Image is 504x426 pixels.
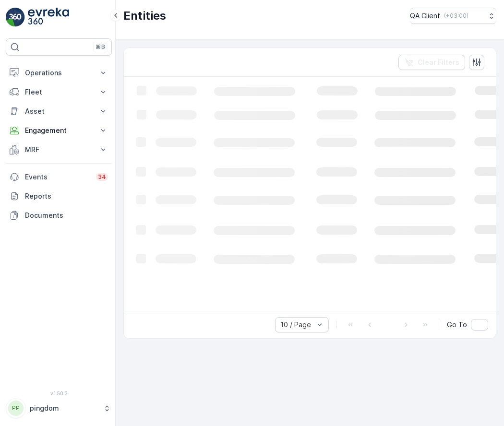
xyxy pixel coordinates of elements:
p: 34 [98,173,106,181]
p: Clear Filters [418,58,459,67]
p: pingdom [30,403,98,413]
div: PP [8,401,24,416]
span: Go To [447,320,467,330]
a: Documents [6,206,112,225]
p: Events [25,172,90,182]
img: logo [6,8,25,27]
button: Asset [6,102,112,121]
p: Engagement [25,126,93,135]
p: Reports [25,191,108,201]
p: Fleet [25,87,93,97]
p: Documents [25,211,108,220]
p: QA Client [410,11,440,21]
p: ⌘B [96,43,105,51]
p: Entities [123,8,166,24]
button: MRF [6,140,112,159]
button: Clear Filters [398,55,465,70]
button: PPpingdom [6,398,112,418]
button: Engagement [6,121,112,140]
p: Operations [25,68,93,78]
a: Reports [6,187,112,206]
button: Operations [6,63,112,83]
p: Asset [25,106,93,116]
img: logo_light-DOdMpM7g.png [28,8,69,27]
span: v 1.50.3 [6,390,112,396]
p: MRF [25,145,93,154]
p: ( +03:00 ) [444,12,468,20]
button: Fleet [6,83,112,102]
a: Events34 [6,167,112,187]
button: QA Client(+03:00) [410,8,496,24]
